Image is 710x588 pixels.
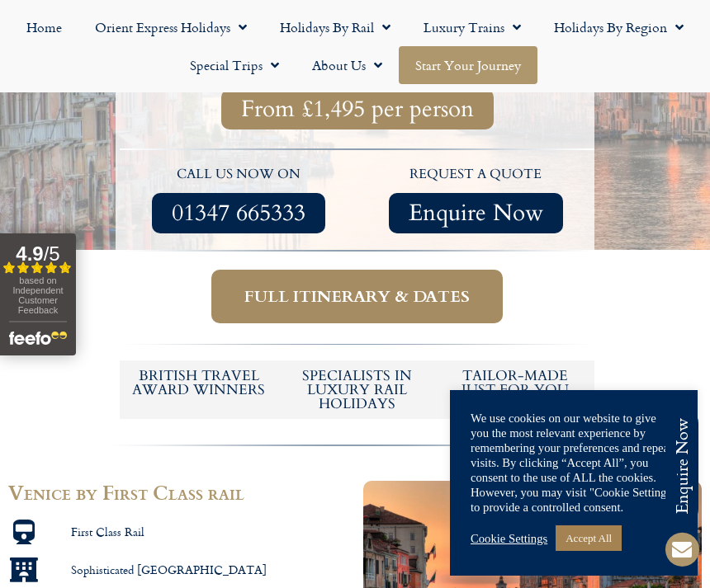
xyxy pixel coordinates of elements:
[286,369,428,411] h6: Specialists in luxury rail holidays
[152,193,325,233] a: 01347 665333
[471,411,677,515] div: We use cookies on our website to give you the most relevant experience by remembering your prefer...
[8,477,244,506] span: Venice by First Class rail
[556,525,622,551] a: Accept All
[407,8,537,46] a: Luxury Trains
[399,46,537,84] a: Start your Journey
[263,8,407,46] a: Holidays by Rail
[211,270,503,323] a: Full itinerary & dates
[537,8,700,46] a: Holidays by Region
[67,524,144,540] span: First Class Rail
[244,286,470,307] span: Full itinerary & dates
[221,89,494,129] a: From £1,495 per person
[10,8,78,46] a: Home
[67,562,267,578] span: Sophisticated [GEOGRAPHIC_DATA]
[409,203,543,223] span: Enquire Now
[128,369,270,397] h5: British Travel Award winners
[128,164,349,186] p: call us now on
[8,8,702,84] nav: Menu
[444,369,586,397] h5: tailor-made just for you
[296,46,399,84] a: About Us
[366,164,587,186] p: request a quote
[471,531,547,546] a: Cookie Settings
[78,8,263,46] a: Orient Express Holidays
[241,99,474,120] span: From £1,495 per person
[173,46,296,84] a: Special Trips
[172,203,305,223] span: 01347 665333
[389,193,563,233] a: Enquire Now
